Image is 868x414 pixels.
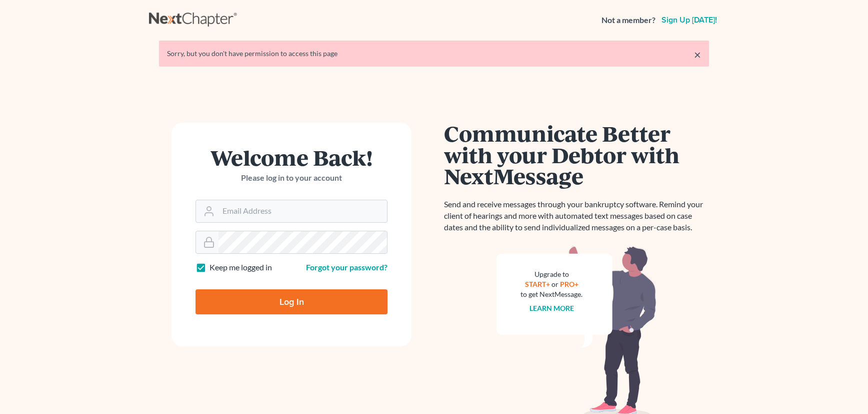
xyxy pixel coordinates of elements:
a: START+ [525,280,550,288]
a: Sign up [DATE]! [659,16,719,24]
strong: Not a member? [601,15,655,26]
input: Log In [195,289,387,314]
a: Forgot your password? [306,262,387,272]
h1: Welcome Back! [195,147,387,168]
a: PRO+ [560,280,578,288]
h1: Communicate Better with your Debtor with NextMessage [444,123,709,187]
div: to get NextMessage. [520,289,582,299]
label: Keep me logged in [209,262,272,273]
div: Upgrade to [520,269,582,279]
p: Please log in to your account [195,172,387,184]
p: Send and receive messages through your bankruptcy software. Remind your client of hearings and mo... [444,199,709,233]
input: Email Address [218,200,387,222]
a: Learn more [529,304,574,312]
span: or [551,280,558,288]
div: Sorry, but you don't have permission to access this page [167,49,701,59]
a: × [694,49,701,61]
